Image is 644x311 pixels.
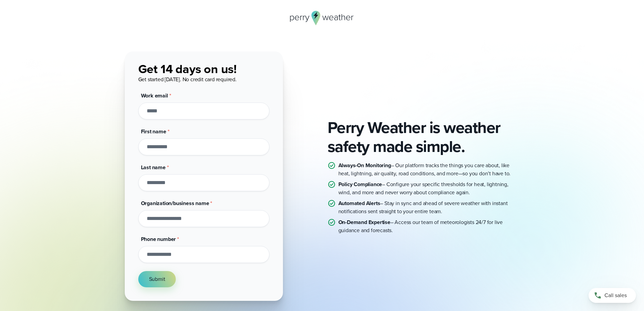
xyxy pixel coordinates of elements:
[141,92,168,99] span: Work email
[141,199,209,207] span: Organization/business name
[138,271,176,287] button: Submit
[338,218,390,226] strong: On-Demand Expertise
[338,199,520,216] p: – Stay in sync and ahead of severe weather with instant notifications sent straight to your entir...
[141,163,166,171] span: Last name
[138,60,237,78] span: Get 14 days on us!
[328,118,520,156] h2: Perry Weather is weather safety made simple.
[338,180,520,197] p: – Configure your specific thresholds for heat, lightning, wind, and more and never worry about co...
[149,275,165,283] span: Submit
[338,199,380,207] strong: Automated Alerts
[141,235,176,243] span: Phone number
[338,180,382,188] strong: Policy Compliance
[604,291,627,299] span: Call sales
[138,75,237,83] span: Get started [DATE]. No credit card required.
[338,218,520,235] p: – Access our team of meteorologists 24/7 for live guidance and forecasts.
[141,128,166,135] span: First name
[338,161,391,169] strong: Always-On Monitoring
[589,288,636,303] a: Call sales
[338,161,520,178] p: – Our platform tracks the things you care about, like heat, lightning, air quality, road conditio...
